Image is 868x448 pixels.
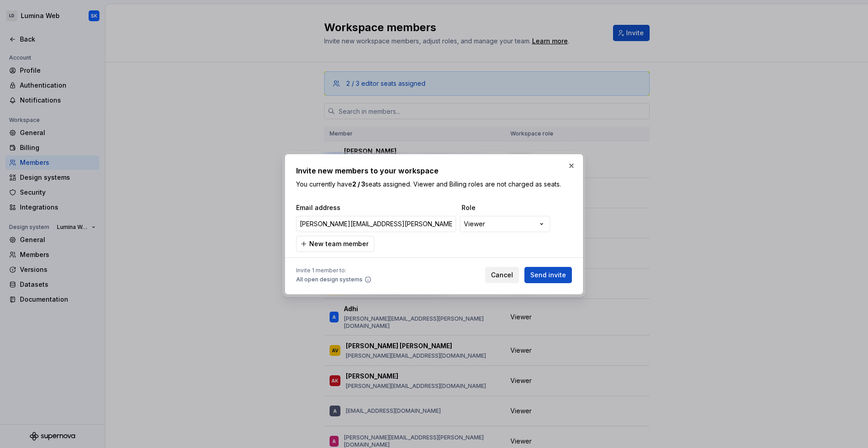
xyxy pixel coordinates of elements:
[296,267,372,274] span: Invite 1 member to:
[296,165,572,176] h2: Invite new members to your workspace
[485,267,519,283] button: Cancel
[491,271,513,280] span: Cancel
[524,267,572,283] button: Send invite
[530,271,566,280] span: Send invite
[309,239,368,248] span: New team member
[462,203,552,212] span: Role
[296,203,458,212] span: Email address
[296,236,374,252] button: New team member
[296,276,363,283] span: All open design systems
[296,180,572,189] p: You currently have seats assigned. Viewer and Billing roles are not charged as seats.
[352,180,365,188] b: 2 / 3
